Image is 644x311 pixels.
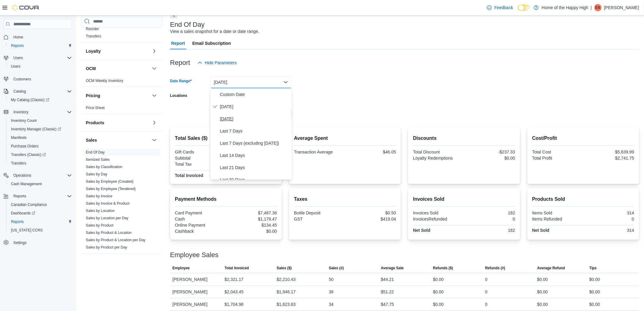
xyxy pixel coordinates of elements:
[86,208,115,213] span: Sales by Location
[9,125,72,133] span: Inventory Manager (Classic)
[175,135,277,142] h2: Total Sales ($)
[9,218,26,225] a: Reports
[346,150,396,154] div: $46.05
[584,217,634,221] div: 0
[532,135,634,142] h2: Cost/Profit
[170,298,222,310] div: [PERSON_NAME]
[11,152,46,157] span: Transfers (Classic)
[86,172,107,176] a: Sales by Day
[413,156,463,161] div: Loyalty Redemptions
[11,172,34,179] button: Operations
[151,65,158,72] button: OCM
[151,259,158,266] button: Taxes
[170,21,205,28] h3: End Of Day
[9,160,72,167] span: Transfers
[175,229,225,234] div: Cashback
[294,210,344,215] div: Bottle Deposit
[11,161,26,166] span: Transfers
[277,276,296,283] div: $2,210.43
[294,135,396,142] h2: Average Spent
[227,229,277,234] div: $0.00
[596,4,600,11] span: EB
[4,30,72,263] nav: Complex example
[433,266,453,270] span: Refunds ($)
[537,301,548,308] div: $0.00
[11,182,42,186] span: Cash Management
[220,152,289,159] span: Last 14 Days
[1,74,74,83] button: Customers
[329,288,334,295] div: 38
[9,125,64,133] a: Inventory Manager (Classic)
[329,266,344,270] span: Sales (#)
[227,217,277,221] div: $1,179.47
[433,301,444,308] div: $0.00
[381,276,394,283] div: $44.21
[86,48,101,54] h3: Loyalty
[175,210,225,215] div: Card Payment
[485,266,505,270] span: Refunds (#)
[151,119,158,126] button: Products
[170,93,187,98] label: Locations
[9,227,45,234] a: [US_STATE] CCRS
[465,156,515,161] div: $0.00
[6,116,74,125] button: Inventory Count
[346,217,396,221] div: $419.04
[86,165,122,169] a: Sales by Classification
[86,223,114,228] a: Sales by Product
[532,150,582,154] div: Total Cost
[532,217,582,221] div: Items Refunded
[225,288,243,295] div: $2,043.45
[13,194,26,199] span: Reports
[294,150,344,154] div: Transaction Average
[346,210,396,215] div: $0.50
[11,219,24,224] span: Reports
[86,157,110,162] span: Itemized Sales
[9,63,72,70] span: Users
[81,77,163,87] div: OCM
[1,171,74,180] button: Operations
[86,245,127,249] a: Sales by Product per Day
[413,196,515,203] h2: Invoices Sold
[86,216,128,221] span: Sales by Location per Day
[532,156,582,161] div: Total Profit
[9,117,39,124] a: Inventory Count
[86,105,105,110] span: Price Sheet
[6,200,74,209] button: Canadian Compliance
[192,37,231,49] span: Email Subscription
[1,192,74,200] button: Reports
[413,217,463,221] div: InvoicesRefunded
[9,117,72,124] span: Inventory Count
[590,276,600,283] div: $0.00
[590,266,597,270] span: Tips
[225,301,243,308] div: $1,704.98
[86,186,136,191] span: Sales by Employee (Tendered)
[205,60,237,66] span: Hide Parameters
[13,89,26,94] span: Catalog
[11,108,31,116] button: Inventory
[86,34,101,39] span: Transfers
[86,48,149,54] button: Loyalty
[86,137,149,143] button: Sales
[6,180,74,188] button: Cash Management
[584,150,634,154] div: $5,639.99
[210,76,292,88] button: [DATE]
[175,150,225,154] div: Gift Cards
[9,42,26,49] a: Reports
[13,55,23,60] span: Users
[86,209,115,213] a: Sales by Location
[81,149,163,253] div: Sales
[11,43,24,48] span: Reports
[13,110,28,115] span: Inventory
[11,172,72,179] span: Operations
[86,230,132,235] span: Sales by Product & Location
[13,240,26,245] span: Settings
[465,210,515,215] div: 182
[86,150,105,154] a: End Of Day
[485,276,488,283] div: 0
[1,238,74,247] button: Settings
[170,286,222,298] div: [PERSON_NAME]
[433,276,444,283] div: $0.00
[227,210,277,215] div: $7,487.36
[11,193,29,200] button: Reports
